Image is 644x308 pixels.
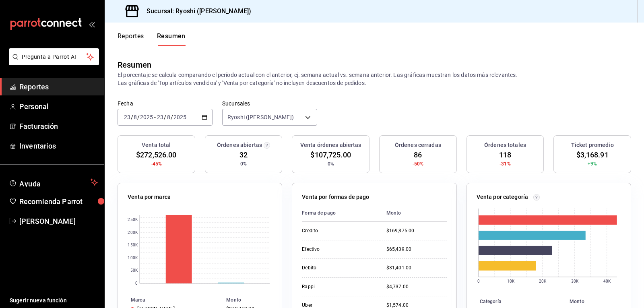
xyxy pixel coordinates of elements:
span: Ryoshi ([PERSON_NAME]) [227,113,294,121]
span: / [137,114,140,120]
p: Venta por categoría [477,193,528,201]
div: Credito [302,227,373,234]
text: 40K [603,279,611,283]
span: - [154,114,156,120]
text: 150K [128,243,138,248]
span: Personal [19,101,98,112]
div: $31,401.00 [386,265,447,271]
span: Sugerir nueva función [10,296,98,305]
span: $272,526.00 [136,149,176,160]
span: Inventarios [19,141,98,151]
h3: Venta total [142,141,171,149]
span: 0% [240,160,247,167]
h3: Órdenes totales [484,141,526,149]
h3: Ticket promedio [571,141,614,149]
input: ---- [140,114,153,120]
p: Venta por marca [128,193,171,201]
span: Pregunta a Parrot AI [22,53,87,61]
span: [PERSON_NAME] [19,216,98,227]
text: 100K [128,256,138,260]
input: ---- [173,114,187,120]
th: Monto [380,205,447,222]
input: -- [157,114,164,120]
span: 32 [239,149,248,160]
div: $169,375.00 [386,227,447,234]
div: Rappi [302,283,373,290]
div: $65,439.00 [386,246,447,253]
button: Resumen [157,32,186,46]
button: Reportes [118,32,144,46]
span: 118 [499,149,511,160]
text: 250K [128,218,138,222]
th: Categoría [467,297,566,306]
span: Facturación [19,121,98,132]
div: Resumen [118,59,151,71]
span: / [164,114,166,120]
span: +9% [588,160,597,167]
text: 30K [571,279,578,283]
span: -31% [500,160,511,167]
text: 20K [539,279,546,283]
button: Pregunta a Parrot AI [9,48,99,65]
th: Monto [566,297,631,306]
input: -- [124,114,131,120]
text: 0 [135,281,138,286]
text: 10K [507,279,514,283]
span: 86 [414,149,422,160]
div: Efectivo [302,246,373,253]
span: $3,168.91 [576,149,609,160]
span: / [131,114,133,120]
label: Fecha [118,101,213,106]
span: / [171,114,173,120]
h3: Sucursal: Ryoshi ([PERSON_NAME]) [140,6,251,16]
input: -- [133,114,137,120]
text: 0 [477,279,480,283]
span: -45% [151,160,162,167]
p: El porcentaje se calcula comparando el período actual con el anterior, ej. semana actual vs. sema... [118,71,631,87]
div: $4,737.00 [386,283,447,290]
input: -- [167,114,171,120]
div: Debito [302,265,373,271]
th: Forma de pago [302,205,380,222]
div: navigation tabs [118,32,186,46]
span: -50% [413,160,424,167]
span: $107,725.00 [310,149,351,160]
h3: Órdenes cerradas [395,141,441,149]
th: Monto [223,296,282,304]
p: Venta por formas de pago [302,193,369,201]
h3: Venta órdenes abiertas [300,141,361,149]
h3: Órdenes abiertas [217,141,262,149]
span: Reportes [19,81,98,92]
button: open_drawer_menu [89,21,95,27]
th: Marca [118,296,223,304]
span: 0% [328,160,334,167]
text: 200K [128,231,138,235]
a: Pregunta a Parrot AI [6,58,99,67]
label: Sucursales [222,101,317,106]
text: 50K [130,269,138,273]
span: Recomienda Parrot [19,196,98,207]
span: Ayuda [19,178,87,187]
